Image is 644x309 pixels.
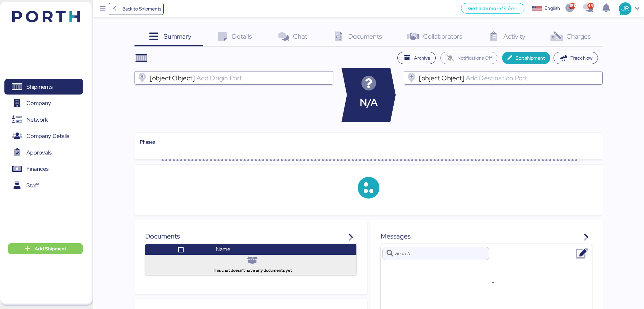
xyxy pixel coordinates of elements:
[4,161,83,177] a: Finances
[419,75,464,81] span: [object Object]
[621,4,629,13] span: JR
[26,164,48,174] span: Finances
[26,148,51,158] span: Approvals
[502,52,550,64] button: Edit shipment
[195,74,330,82] input: [object Object]
[145,231,356,241] div: Documents
[440,52,497,64] button: Notifications Off
[457,54,492,62] span: Notifications Off
[570,54,593,62] span: Track Now
[4,112,83,127] a: Network
[397,52,436,64] button: Archive
[381,231,592,241] div: Messages
[4,128,83,144] a: Company Details
[544,5,560,12] div: English
[122,5,161,13] span: Back to Shipments
[423,32,462,41] span: Collaborators
[26,181,39,190] span: Staff
[4,178,83,193] a: Staff
[516,54,545,62] span: Edit shipment
[26,115,48,125] span: Network
[216,246,230,253] span: Name
[360,95,378,110] span: N/A
[140,138,597,146] div: Phases
[164,32,191,41] span: Summary
[109,3,164,15] a: Back to Shipments
[213,267,292,273] span: This chat doesn't have any documents yet
[464,74,600,82] input: [object Object]
[395,247,485,260] input: Search
[26,131,69,141] span: Company Details
[150,75,195,81] span: [object Object]
[4,145,83,160] a: Approvals
[232,32,252,41] span: Details
[35,245,66,253] span: Add Shipment
[554,52,598,64] button: Track Now
[414,54,430,62] span: Archive
[8,243,83,254] button: Add Shipment
[97,3,109,15] button: Menu
[503,32,525,41] span: Activity
[293,32,307,41] span: Chat
[4,79,83,95] a: Shipments
[348,32,382,41] span: Documents
[26,82,53,92] span: Shipments
[26,98,51,108] span: Company
[566,32,591,41] span: Charges
[4,96,83,111] a: Company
